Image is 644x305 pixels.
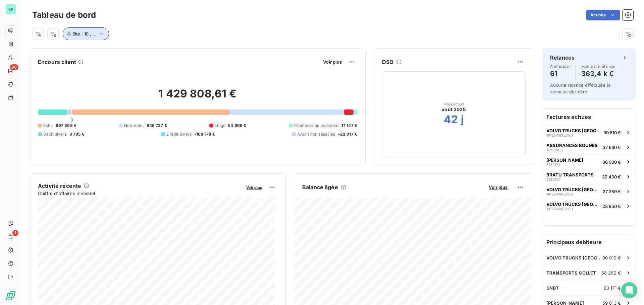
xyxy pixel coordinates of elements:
[550,82,610,94] span: Aucune relance effectuée la semaine dernière.
[323,59,342,65] span: Voir plus
[72,31,97,36] span: Site : 10 , ...
[38,58,76,66] h6: Encours client
[603,130,621,135] span: 39 810 €
[244,184,264,190] button: Voir plus
[338,131,357,137] span: -22 017 €
[546,157,583,163] span: [PERSON_NAME]
[443,102,465,106] span: Mois actuel
[546,143,598,148] span: ASSURANCES BOUGES
[601,270,621,276] span: 68 262 €
[302,183,338,191] h6: Balance âgée
[43,131,67,137] span: Débit divers
[550,64,570,68] span: À effectuer
[546,187,600,192] span: VOLVO TRUCKS [GEOGRAPHIC_DATA]
[621,282,637,298] div: Open Intercom Messenger
[297,131,335,137] span: Avoirs non associés
[542,199,636,213] button: VOLVO TRUCKS [GEOGRAPHIC_DATA]191254100218923 850 €
[147,123,167,129] span: 646 737 €
[546,177,560,181] span: 5130137
[546,128,601,133] span: VOLVO TRUCKS [GEOGRAPHIC_DATA]
[5,4,16,15] div: RP
[70,117,73,123] span: 0
[63,27,109,40] button: Site : 10 , ...
[550,54,575,62] h6: Relances
[581,64,615,68] span: Montant à relancer
[382,58,393,66] h6: DSO
[542,154,636,169] button: [PERSON_NAME]513011036 000 €
[542,140,636,154] button: ASSURANCES BOUGES425085537 630 €
[602,174,621,179] span: 32 400 €
[546,148,563,152] span: 4250855
[461,113,464,126] h2: j
[550,68,570,79] h4: 61
[602,204,621,209] span: 23 850 €
[602,159,621,165] span: 36 000 €
[10,64,18,70] span: 66
[124,123,144,129] span: Non-échu
[603,145,621,150] span: 37 630 €
[246,185,262,190] span: Voir plus
[69,131,85,137] span: 3 785 €
[321,59,344,65] button: Voir plus
[546,172,594,177] span: BRATU TRANSPORTS
[546,255,602,260] span: VOLVO TRUCKS [GEOGRAPHIC_DATA]
[546,207,573,211] span: 1912541002189
[546,285,559,291] span: SNDT
[194,131,215,137] span: -168 178 €
[38,182,81,190] h6: Activité récente
[604,285,621,291] span: 60 171 €
[581,68,615,79] h4: 363,4 k €
[546,270,596,276] span: TRANSPORTS COLLET
[603,189,621,194] span: 27 259 €
[489,184,507,190] span: Voir plus
[546,133,573,137] span: 1912541002190
[56,123,76,129] span: 897 368 €
[294,123,339,129] span: Promesse de paiement
[215,123,225,129] span: Litige
[341,123,357,129] span: 17 147 €
[43,123,53,129] span: Échu
[444,113,458,126] h2: 42
[586,10,620,20] button: Actions
[546,192,573,196] span: 1912541002188
[546,163,560,167] span: 5130110
[12,230,18,236] span: 1
[38,190,241,197] span: Chiffre d'affaires mensuel
[602,255,621,260] span: 90 919 €
[166,131,192,137] span: Crédit divers
[38,87,357,107] h2: 1 429 808,61 €
[228,123,246,129] span: 54 966 €
[32,9,96,21] h3: Tableau de bord
[542,109,636,125] h6: Factures échues
[542,125,636,140] button: VOLVO TRUCKS [GEOGRAPHIC_DATA]191254100219039 810 €
[442,106,466,113] span: août 2025
[542,169,636,184] button: BRATU TRANSPORTS513013732 400 €
[5,66,16,76] a: 66
[542,234,636,250] h6: Principaux débiteurs
[542,184,636,199] button: VOLVO TRUCKS [GEOGRAPHIC_DATA]191254100218827 259 €
[487,184,509,190] button: Voir plus
[546,202,600,207] span: VOLVO TRUCKS [GEOGRAPHIC_DATA]
[5,290,16,301] img: Logo LeanPay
